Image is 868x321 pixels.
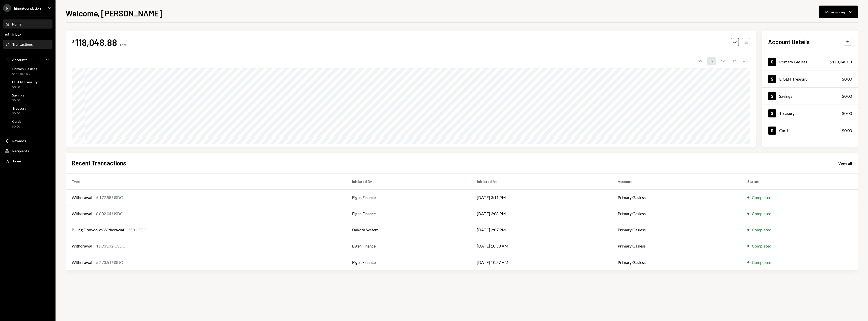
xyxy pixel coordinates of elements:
[752,243,771,249] div: Completed
[346,254,471,270] td: Eigen Finance
[12,149,29,153] div: Recipients
[3,91,52,104] a: Savings$0.00
[842,128,852,134] div: $0.00
[819,6,858,18] button: Move money
[66,173,346,189] th: Type
[96,259,123,265] div: 5,273.51 USDC
[346,222,471,238] td: Dakota System
[72,39,74,44] div: $
[96,211,123,217] div: 8,802.04 USDC
[346,238,471,254] td: Eigen Finance
[12,125,21,129] div: $0.00
[825,9,846,15] div: Move money
[12,22,21,26] div: Home
[3,78,52,90] a: EIGEN Treasury$0.00
[3,65,52,77] a: Primary Gasless$118,048.88
[3,146,52,155] a: Recipients
[612,173,741,189] th: Account
[75,37,117,48] div: 118,048.88
[119,43,127,47] div: Total
[3,105,52,117] a: Treasury$0.00
[346,173,471,189] th: Initiated By
[762,122,858,139] a: Cards$0.00
[612,206,741,222] td: Primary Gasless
[471,189,612,206] td: [DATE] 3:11 PM
[752,194,771,201] div: Completed
[741,57,750,65] div: ALL
[3,19,52,29] a: Home
[72,211,92,217] div: Withdrawal
[779,128,790,133] div: Cards
[762,53,858,70] a: Primary Gasless$118,048.88
[12,93,24,97] div: Savings
[12,85,38,89] div: $0.00
[3,55,52,64] a: Accounts
[96,243,125,249] div: 11,933.72 USDC
[12,159,21,163] div: Team
[471,206,612,222] td: [DATE] 3:08 PM
[3,4,11,12] div: E
[842,93,852,99] div: $0.00
[762,105,858,122] a: Treasury$0.00
[707,57,716,65] div: 1M
[838,160,852,166] a: View all
[12,111,26,116] div: $0.00
[3,118,52,130] a: Cards$0.00
[779,111,795,116] div: Treasury
[12,98,24,103] div: $0.00
[842,110,852,116] div: $0.00
[128,227,146,233] div: 250 USDC
[12,32,21,36] div: Inbox
[830,59,852,65] div: $118,048.88
[3,156,52,165] a: Team
[3,30,52,39] a: Inbox
[741,173,858,189] th: Status
[612,189,741,206] td: Primary Gasless
[346,206,471,222] td: Eigen Finance
[12,72,37,76] div: $118,048.88
[66,8,162,18] h1: Welcome, [PERSON_NAME]
[346,189,471,206] td: Eigen Finance
[612,238,741,254] td: Primary Gasless
[3,40,52,49] a: Transactions
[842,76,852,82] div: $0.00
[695,57,704,65] div: 1W
[72,227,124,233] div: Billing Drawdown Withdrawal
[12,139,26,143] div: Rewards
[96,194,123,201] div: 5,177.58 USDC
[14,6,41,10] div: EigenFoundation
[762,88,858,105] a: Savings$0.00
[779,59,807,64] div: Primary Gasless
[779,94,792,98] div: Savings
[12,106,26,110] div: Treasury
[12,67,37,71] div: Primary Gasless
[768,38,810,46] h2: Account Details
[471,238,612,254] td: [DATE] 10:58 AM
[612,254,741,270] td: Primary Gasless
[762,70,858,87] a: EIGEN Treasury$0.00
[72,243,92,249] div: Withdrawal
[72,259,92,265] div: Withdrawal
[72,194,92,201] div: Withdrawal
[471,222,612,238] td: [DATE] 2:07 PM
[471,254,612,270] td: [DATE] 10:57 AM
[3,136,52,145] a: Rewards
[838,161,852,166] div: View all
[72,159,126,167] h2: Recent Transactions
[752,259,771,265] div: Completed
[12,119,21,124] div: Cards
[730,57,738,65] div: 1Y
[12,42,33,46] div: Transactions
[752,211,771,217] div: Completed
[752,227,771,233] div: Completed
[12,58,28,62] div: Accounts
[612,222,741,238] td: Primary Gasless
[779,77,807,81] div: EIGEN Treasury
[719,57,727,65] div: 3M
[12,80,38,84] div: EIGEN Treasury
[471,173,612,189] th: Initiated At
